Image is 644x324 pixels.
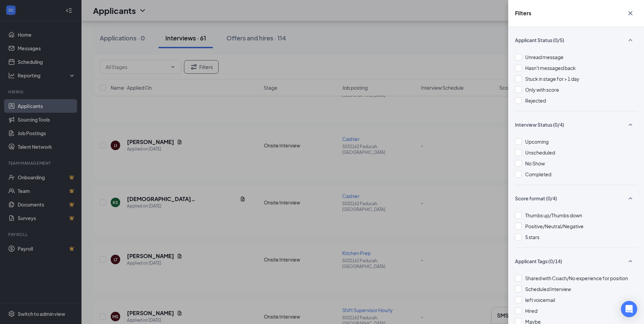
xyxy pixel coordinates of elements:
svg: Cross [626,9,634,17]
span: Scheduled Interview [525,286,571,292]
button: SmallChevronUp [624,192,637,205]
svg: SmallChevronUp [626,194,634,202]
svg: SmallChevronUp [626,36,634,44]
span: Shared with Coach/No experience for position [525,275,628,281]
span: Applicant Status (0/5) [515,37,564,43]
button: Cross [624,7,637,20]
span: Stuck in stage for > 1 day [525,76,579,82]
span: No Show [525,160,545,166]
span: Upcoming [525,139,549,145]
span: Unscheduled [525,149,555,156]
span: Interview Status (0/4) [515,121,564,128]
span: Applicant Tags (0/14) [515,258,562,265]
span: Only with score [525,87,559,93]
svg: SmallChevronUp [626,257,634,265]
span: Rejected [525,97,546,104]
h5: Filters [515,10,531,17]
button: SmallChevronUp [624,118,637,131]
span: 5 stars [525,234,539,240]
div: Open Intercom Messenger [621,301,637,317]
span: Unread message [525,54,564,60]
span: left voicemail [525,297,555,303]
button: SmallChevronUp [624,255,637,268]
span: Positive/Neutral/Negative [525,223,584,229]
button: SmallChevronUp [624,34,637,47]
span: Hired [525,308,537,314]
span: Hasn't messaged back [525,65,576,71]
svg: SmallChevronUp [626,121,634,129]
span: Thumbs up/Thumbs down [525,212,582,218]
span: Completed [525,171,551,177]
span: Score format (0/4) [515,195,557,202]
